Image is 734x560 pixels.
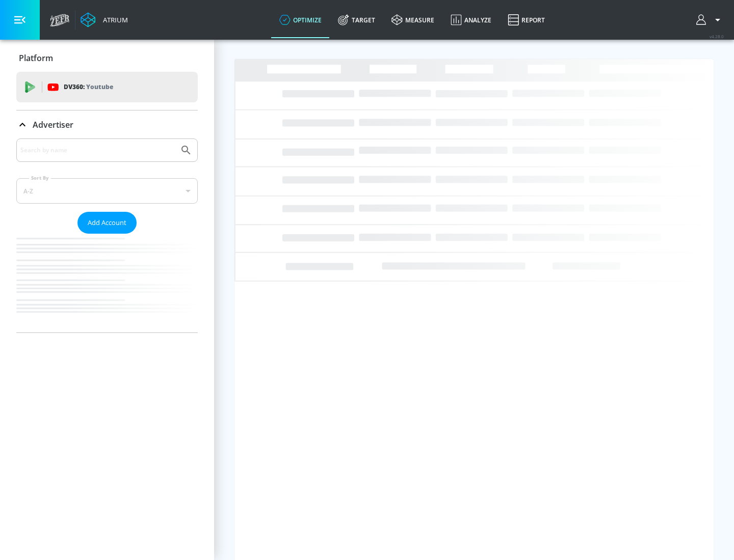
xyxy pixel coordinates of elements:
[99,15,128,24] div: Atrium
[16,72,198,102] div: DV360: Youtube
[20,144,175,157] input: Search by name
[29,175,51,181] label: Sort By
[16,138,198,332] div: Advertiser
[16,178,198,204] div: A-Z
[383,2,442,38] a: measure
[710,34,724,39] span: v 4.28.0
[330,2,383,38] a: Target
[16,234,198,332] nav: list of Advertiser
[64,81,113,93] p: DV360:
[33,119,73,130] p: Advertiser
[271,2,330,38] a: optimize
[16,110,198,139] div: Advertiser
[442,2,500,38] a: Analyze
[81,12,128,27] a: Atrium
[88,217,126,229] span: Add Account
[16,44,198,72] div: Platform
[77,212,137,234] button: Add Account
[19,52,53,64] p: Platform
[86,81,113,92] p: Youtube
[500,2,553,38] a: Report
